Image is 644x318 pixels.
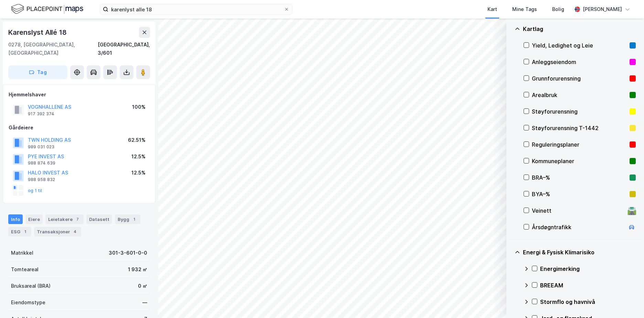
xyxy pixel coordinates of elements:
[8,41,98,57] div: 0278, [GEOGRAPHIC_DATA], [GEOGRAPHIC_DATA]
[532,107,627,116] div: Støyforurensning
[109,249,147,257] div: 301-3-601-0-0
[11,298,45,307] div: Eiendomstype
[8,227,31,236] div: ESG
[128,136,146,144] div: 62.51%
[131,169,146,177] div: 12.5%
[11,282,51,290] div: Bruksareal (BRA)
[34,227,81,236] div: Transaksjoner
[532,190,627,198] div: BYA–%
[532,173,627,182] div: BRA–%
[8,214,23,224] div: Info
[74,216,81,223] div: 7
[512,5,537,13] div: Mine Tags
[28,144,54,150] div: 989 031 023
[11,265,39,274] div: Tomteareal
[532,157,627,165] div: Kommuneplaner
[8,27,68,38] div: Karenslyst Allé 18
[28,177,55,182] div: 988 958 832
[9,91,150,99] div: Hjemmelshaver
[138,282,147,290] div: 0 ㎡
[523,25,636,33] div: Kartlag
[131,216,138,223] div: 1
[540,265,636,273] div: Energimerking
[22,228,29,235] div: 1
[552,5,564,13] div: Bolig
[532,58,627,66] div: Anleggseiendom
[72,228,78,235] div: 4
[11,3,83,15] img: logo.f888ab2527a4732fd821a326f86c7f29.svg
[532,206,625,215] div: Veinett
[108,4,284,14] input: Søk på adresse, matrikkel, gårdeiere, leietakere eller personer
[532,74,627,83] div: Grunnforurensning
[86,214,112,224] div: Datasett
[532,91,627,99] div: Arealbruk
[28,160,55,166] div: 988 874 639
[583,5,622,13] div: [PERSON_NAME]
[532,140,627,149] div: Reguleringsplaner
[131,152,146,161] div: 12.5%
[115,214,140,224] div: Bygg
[25,214,43,224] div: Eiere
[128,265,147,274] div: 1 932 ㎡
[8,65,67,79] button: Tag
[142,298,147,307] div: —
[45,214,84,224] div: Leietakere
[540,298,636,306] div: Stormflo og havnivå
[532,41,627,50] div: Yield, Ledighet og Leie
[28,111,54,117] div: 917 392 374
[540,281,636,289] div: BREEAM
[610,285,644,318] div: Kontrollprogram for chat
[532,223,625,231] div: Årsdøgntrafikk
[132,103,146,111] div: 100%
[98,41,150,57] div: [GEOGRAPHIC_DATA], 3/601
[627,206,636,215] div: 🛣️
[9,124,150,132] div: Gårdeiere
[487,5,497,13] div: Kart
[532,124,627,132] div: Støyforurensning T-1442
[610,285,644,318] iframe: Chat Widget
[11,249,33,257] div: Matrikkel
[523,248,636,256] div: Energi & Fysisk Klimarisiko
